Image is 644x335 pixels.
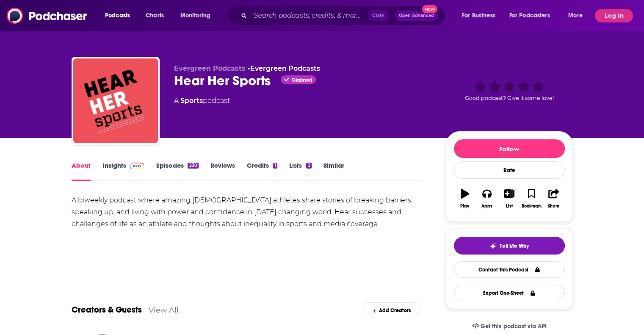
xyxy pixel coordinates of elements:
[476,183,498,214] button: Apps
[562,9,593,22] button: open menu
[399,14,434,18] span: Open Advanced
[454,183,476,214] button: Play
[454,285,565,301] button: Export One-Sheet
[454,161,565,179] div: Rate
[289,161,311,181] a: Lists2
[465,95,554,101] span: Good podcast? Give it some love!
[454,261,565,278] a: Contact This Podcast
[362,302,420,317] div: Add Creators
[395,11,438,21] button: Open AdvancedNew
[99,9,141,22] button: open menu
[180,97,203,105] a: Sports
[174,9,221,22] button: open menu
[456,9,506,22] button: open menu
[140,9,169,22] a: Charts
[146,10,164,22] span: Charts
[520,183,542,214] button: Bookmark
[489,243,496,249] img: tell me why sparkle
[174,96,230,106] div: A podcast
[180,10,210,22] span: Monitoring
[509,10,550,22] span: For Podcasters
[595,9,633,22] button: Log In
[323,161,344,181] a: Similar
[498,183,520,214] button: List
[247,161,277,181] a: Credits1
[72,161,91,181] a: About
[250,64,320,72] a: Evergreen Podcasts
[174,64,246,72] span: Evergreen Podcasts
[368,10,388,21] span: Ctrl K
[7,8,88,24] img: Podchaser - Follow, Share and Rate Podcasts
[568,10,583,22] span: More
[250,9,368,22] input: Search podcasts, credits, & more...
[454,237,565,255] button: tell me why sparkleTell Me Why
[149,305,179,314] a: View All
[481,323,546,330] span: Get this podcast via API
[462,10,495,22] span: For Business
[506,204,513,209] div: List
[504,9,562,22] button: open menu
[235,6,453,25] div: Search podcasts, credits, & more...
[454,139,565,158] button: Follow
[102,161,144,181] a: InsightsPodchaser Pro
[446,64,573,117] div: Good podcast? Give it some love!
[130,163,144,169] img: Podchaser Pro
[306,163,311,169] div: 2
[548,204,559,209] div: Share
[72,194,421,230] div: A biweekly podcast where amazing [DEMOGRAPHIC_DATA] athletes share stories of breaking barriers, ...
[105,10,130,22] span: Podcasts
[72,305,142,315] a: Creators & Guests
[210,161,235,181] a: Reviews
[460,204,469,209] div: Play
[521,204,541,209] div: Bookmark
[273,163,277,169] div: 1
[156,161,198,181] a: Episodes230
[500,243,529,249] span: Tell Me Why
[422,5,437,13] span: New
[188,163,198,169] div: 230
[542,183,564,214] button: Share
[481,204,492,209] div: Apps
[292,78,312,82] span: Claimed
[73,58,158,143] img: Hear Her Sports
[248,64,320,72] span: •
